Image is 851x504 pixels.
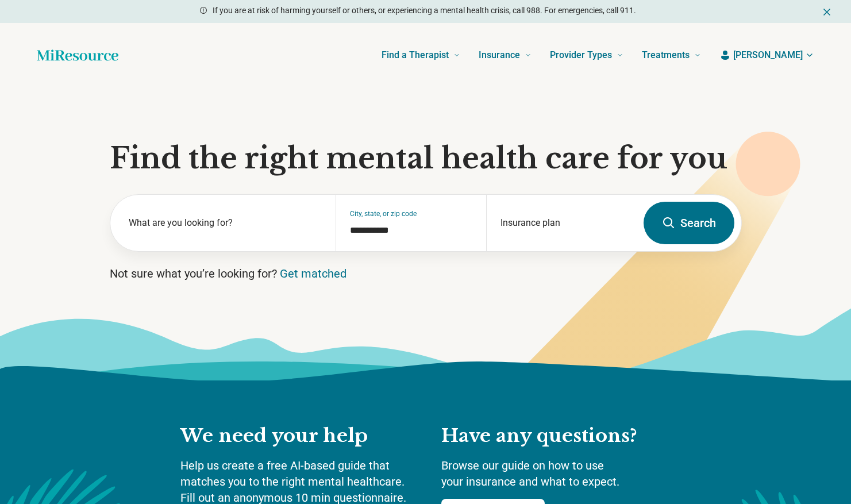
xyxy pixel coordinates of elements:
h2: Have any questions? [441,424,671,448]
button: Dismiss [821,5,833,18]
h1: Find the right mental health care for you [110,141,742,176]
span: Provider Types [550,47,612,63]
a: Home page [37,44,118,67]
button: Search [644,202,734,244]
button: [PERSON_NAME] [719,48,814,62]
a: Insurance [479,32,532,78]
a: Get matched [280,267,346,280]
span: Insurance [479,47,520,63]
span: Treatments [642,47,690,63]
label: What are you looking for? [129,216,322,230]
p: Browse our guide on how to use your insurance and what to expect. [441,457,671,490]
a: Find a Therapist [382,32,460,78]
a: Treatments [642,32,701,78]
span: Find a Therapist [382,47,449,63]
a: Provider Types [550,32,623,78]
p: Not sure what you’re looking for? [110,266,742,282]
span: [PERSON_NAME] [733,48,803,62]
h2: We need your help [180,424,418,448]
p: If you are at risk of harming yourself or others, or experiencing a mental health crisis, call 98... [213,5,636,17]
